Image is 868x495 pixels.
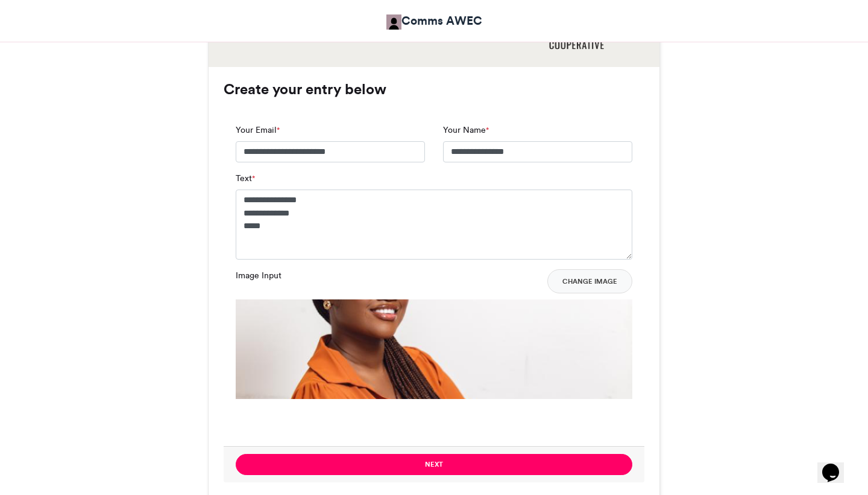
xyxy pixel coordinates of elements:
[236,124,280,136] label: Your Email
[386,12,482,30] a: Comms AWEC
[547,269,632,293] button: Change Image
[817,447,856,483] iframe: chat widget
[443,124,489,136] label: Your Name
[236,269,281,282] label: Image Input
[236,172,255,185] label: Text
[236,454,632,475] button: Next
[386,14,401,30] img: Comms AWEC
[224,82,644,97] h3: Create your entry below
